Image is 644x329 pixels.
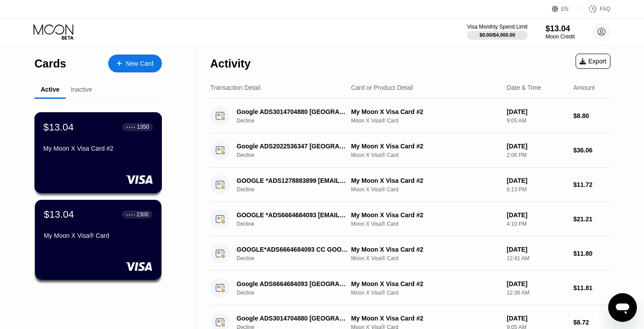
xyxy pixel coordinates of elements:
[507,221,566,227] div: 4:10 PM
[237,290,357,296] div: Decline
[552,4,579,13] div: EN
[210,99,610,133] div: Google ADS3014704880 [GEOGRAPHIC_DATA] IEDeclineMy Moon X Visa Card #2Moon X Visa® Card[DATE]9:05...
[507,177,566,184] div: [DATE]
[351,118,500,124] div: Moon X Visa® Card
[351,211,500,219] div: My Moon X Visa Card #2
[507,143,566,150] div: [DATE]
[351,186,500,193] div: Moon X Visa® Card
[351,143,500,150] div: My Moon X Visa Card #2
[351,280,500,287] div: My Moon X Visa Card #2
[43,145,153,152] div: My Moon X Visa Card #2
[507,211,566,219] div: [DATE]
[573,112,610,119] div: $8.80
[507,84,541,91] div: Date & Time
[126,213,135,216] div: ● ● ● ●
[351,177,500,184] div: My Moon X Visa Card #2
[35,113,161,193] div: $13.04● ● ● ●1350My Moon X Visa Card #2
[44,209,74,220] div: $13.04
[41,86,59,93] div: Active
[507,152,566,158] div: 2:06 PM
[210,236,610,271] div: GOOGLE*ADS6664684093 CC GOOGLE.COMIEDeclineMy Moon X Visa Card #2Moon X Visa® Card[DATE]12:41 AM$...
[507,280,566,287] div: [DATE]
[237,221,357,227] div: Decline
[237,108,348,115] div: Google ADS3014704880 [GEOGRAPHIC_DATA] IE
[576,54,610,69] div: Export
[44,232,153,239] div: My Moon X Visa® Card
[573,319,610,326] div: $8.72
[573,84,595,91] div: Amount
[237,152,357,158] div: Decline
[210,202,610,236] div: GOOGLE *ADS6664684093 [EMAIL_ADDRESS]DeclineMy Moon X Visa Card #2Moon X Visa® Card[DATE]4:10 PM$...
[136,211,148,218] div: 2300
[608,293,637,322] iframe: Az üzenetküldési ablak megnyitására szolgáló gomb
[210,57,250,70] div: Activity
[600,6,610,12] div: FAQ
[507,118,566,124] div: 9:05 AM
[210,133,610,168] div: Google ADS2022536347 [GEOGRAPHIC_DATA] 4 IEDeclineMy Moon X Visa Card #2Moon X Visa® Card[DATE]2:...
[573,215,610,223] div: $21.21
[237,143,348,150] div: Google ADS2022536347 [GEOGRAPHIC_DATA] 4 IE
[507,246,566,253] div: [DATE]
[127,126,136,128] div: ● ● ● ●
[351,84,413,91] div: Card or Product Detail
[137,124,149,130] div: 1350
[467,24,527,40] div: Visa Monthly Spend Limit$0.00/$4,000.00
[43,121,74,133] div: $13.04
[210,84,260,91] div: Transaction Detail
[507,255,566,262] div: 12:41 AM
[34,57,66,70] div: Cards
[546,24,575,40] div: $13.04Moon Credit
[237,177,348,184] div: GOOGLE *ADS1278883899 [EMAIL_ADDRESS]
[546,24,575,34] div: $13.04
[580,58,606,65] div: Export
[573,284,610,291] div: $11.81
[237,255,357,262] div: Decline
[71,86,92,93] div: Inactive
[210,271,610,305] div: Google ADS6664684093 [GEOGRAPHIC_DATA] 4 IEDeclineMy Moon X Visa Card #2Moon X Visa® Card[DATE]12...
[108,55,162,72] div: New Card
[561,6,569,12] div: EN
[126,60,153,67] div: New Card
[573,181,610,188] div: $11.72
[210,168,610,202] div: GOOGLE *ADS1278883899 [EMAIL_ADDRESS]DeclineMy Moon X Visa Card #2Moon X Visa® Card[DATE]6:13 PM$...
[351,255,500,262] div: Moon X Visa® Card
[237,246,348,253] div: GOOGLE*ADS6664684093 CC GOOGLE.COMIE
[507,315,566,322] div: [DATE]
[573,250,610,257] div: $11.80
[579,4,610,13] div: FAQ
[507,186,566,193] div: 6:13 PM
[237,186,357,193] div: Decline
[35,200,161,280] div: $13.04● ● ● ●2300My Moon X Visa® Card
[351,315,500,322] div: My Moon X Visa Card #2
[507,108,566,115] div: [DATE]
[507,290,566,296] div: 12:36 AM
[351,108,500,115] div: My Moon X Visa Card #2
[351,246,500,253] div: My Moon X Visa Card #2
[546,34,575,40] div: Moon Credit
[479,32,515,38] div: $0.00 / $4,000.00
[573,147,610,154] div: $36.06
[237,211,348,219] div: GOOGLE *ADS6664684093 [EMAIL_ADDRESS]
[237,118,357,124] div: Decline
[351,221,500,227] div: Moon X Visa® Card
[351,290,500,296] div: Moon X Visa® Card
[237,315,348,322] div: Google ADS3014704880 [GEOGRAPHIC_DATA] IE
[237,280,348,287] div: Google ADS6664684093 [GEOGRAPHIC_DATA] 4 IE
[351,152,500,158] div: Moon X Visa® Card
[467,24,527,30] div: Visa Monthly Spend Limit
